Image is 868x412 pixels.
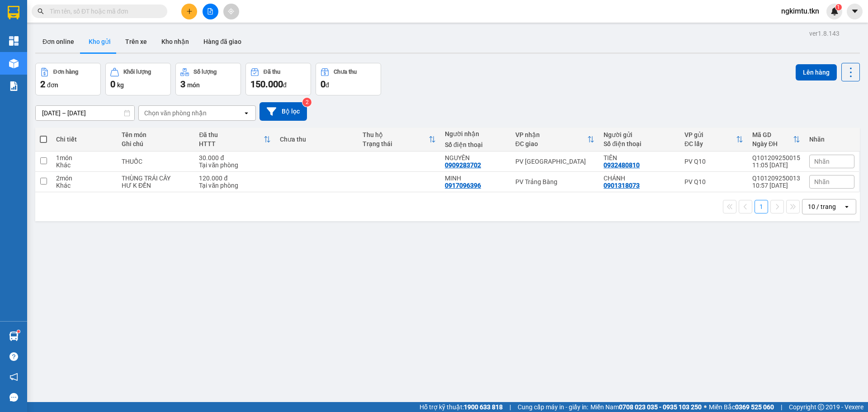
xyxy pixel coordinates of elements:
[684,140,736,147] div: ĐC lấy
[515,140,587,147] div: ĐC giao
[245,63,311,95] button: Đã thu150.000đ
[316,63,381,95] button: Chưa thu0đ
[619,403,702,411] strong: 0708 023 035 - 0935 103 250
[122,182,190,189] div: HƯ K ĐỀN
[590,402,702,412] span: Miền Nam
[748,128,805,152] th: Toggle SortBy
[187,81,200,89] span: món
[118,31,154,52] button: Trên xe
[755,200,768,213] button: 1
[445,175,506,182] div: MINH
[752,175,800,182] div: Q101209250013
[851,7,859,15] span: caret-down
[56,161,113,169] div: Khác
[122,175,190,182] div: THÙNG TRÁI CÂY
[194,128,275,152] th: Toggle SortBy
[752,161,800,169] div: 11:05 [DATE]
[8,6,19,19] img: logo-vxr
[709,402,774,412] span: Miền Bắc
[515,178,594,185] div: PV Trảng Bàng
[818,404,824,410] span: copyright
[808,202,836,211] div: 10 / trang
[363,131,429,138] div: Thu hộ
[358,128,440,152] th: Toggle SortBy
[250,79,283,90] span: 150.000
[56,182,113,189] div: Khác
[199,154,271,161] div: 30.000 đ
[752,140,793,147] div: Ngày ĐH
[105,63,171,95] button: Khối lượng0kg
[809,28,840,38] div: ver 1.8.143
[9,81,19,91] img: solution-icon
[199,175,271,182] div: 120.000 đ
[445,161,481,169] div: 0909283702
[735,403,774,411] strong: 0369 525 060
[704,405,707,409] span: ⚪️
[199,140,264,147] div: HTTT
[774,5,826,17] span: ngkimtu.tkn
[420,402,503,412] span: Hỗ trợ kỹ thuật:
[123,69,151,75] div: Khối lượng
[464,403,503,411] strong: 1900 633 818
[445,141,506,148] div: Số điện thoại
[180,79,185,90] span: 3
[207,8,213,14] span: file-add
[47,81,58,89] span: đơn
[280,136,353,143] div: Chưa thu
[518,402,588,412] span: Cung cấp máy in - giấy in:
[56,175,113,182] div: 2 món
[264,69,280,75] div: Đã thu
[181,4,197,19] button: plus
[9,373,18,381] span: notification
[17,330,20,333] sup: 1
[515,131,587,138] div: VP nhận
[843,203,850,210] svg: open
[50,6,156,16] input: Tìm tên, số ĐT hoặc mã đơn
[110,79,115,90] span: 0
[325,81,329,89] span: đ
[604,154,675,161] div: TIÊN
[228,8,234,14] span: aim
[117,81,124,89] span: kg
[9,352,18,361] span: question-circle
[199,131,264,138] div: Đã thu
[56,136,113,143] div: Chi tiết
[53,69,78,75] div: Đơn hàng
[56,154,113,161] div: 1 món
[684,131,736,138] div: VP gửi
[199,161,271,169] div: Tại văn phòng
[604,182,640,189] div: 0901318073
[321,79,325,90] span: 0
[175,63,241,95] button: Số lượng3món
[199,182,271,189] div: Tại văn phòng
[9,36,19,46] img: dashboard-icon
[122,140,190,147] div: Ghi chú
[847,4,863,19] button: caret-down
[684,158,743,165] div: PV Q10
[9,331,19,341] img: warehouse-icon
[40,79,45,90] span: 2
[830,7,839,15] img: icon-new-feature
[445,130,506,137] div: Người nhận
[835,4,842,10] sup: 1
[752,182,800,189] div: 10:57 [DATE]
[35,63,101,95] button: Đơn hàng2đơn
[122,131,190,138] div: Tên món
[604,131,675,138] div: Người gửi
[203,4,218,19] button: file-add
[9,393,18,402] span: message
[515,158,594,165] div: PV [GEOGRAPHIC_DATA]
[814,178,830,185] span: Nhãn
[186,8,193,14] span: plus
[259,102,307,121] button: Bộ lọc
[752,131,793,138] div: Mã GD
[509,402,511,412] span: |
[604,161,640,169] div: 0932480810
[38,8,44,14] span: search
[154,31,196,52] button: Kho nhận
[243,109,250,117] svg: open
[196,31,249,52] button: Hàng đã giao
[363,140,429,147] div: Trạng thái
[781,402,782,412] span: |
[680,128,748,152] th: Toggle SortBy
